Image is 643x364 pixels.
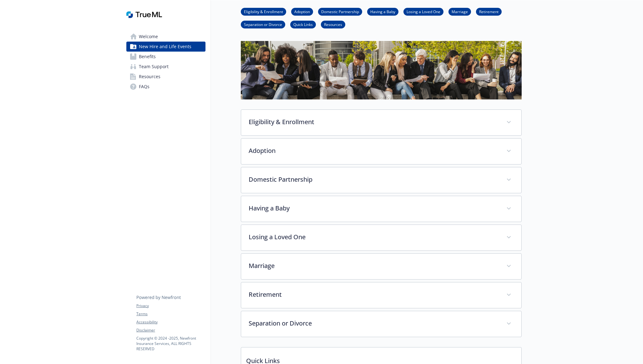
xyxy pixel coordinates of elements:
[241,110,521,135] div: Eligibility & Enrollment
[249,290,499,299] p: Retirement
[241,8,286,14] a: Eligibility & Enrollment
[139,52,156,62] span: Benefits
[249,261,499,270] p: Marriage
[139,72,160,82] span: Resources
[139,32,158,42] span: Welcome
[249,117,499,127] p: Eligibility & Enrollment
[139,62,169,72] span: Team Support
[241,282,521,308] div: Retirement
[241,225,521,250] div: Losing a Loved One
[136,311,205,317] a: Terms
[126,82,205,92] a: FAQs
[249,204,499,213] p: Having a Baby
[241,254,521,279] div: Marriage
[241,196,521,222] div: Having a Baby
[249,175,499,184] p: Domestic Partnership
[126,42,205,52] a: New Hire and Life Events
[476,8,502,14] a: Retirement
[136,327,205,333] a: Disclaimer
[403,8,443,14] a: Losing a Loved One
[241,139,521,164] div: Adoption
[241,167,521,193] div: Domestic Partnership
[136,336,205,351] p: Copyright © 2024 - 2025 , Newfront Insurance Services, ALL RIGHTS RESERVED
[249,146,499,155] p: Adoption
[241,41,522,99] img: new hire page banner
[126,52,205,62] a: Benefits
[249,232,499,242] p: Losing a Loved One
[448,8,471,14] a: Marriage
[126,72,205,82] a: Resources
[139,42,191,52] span: New Hire and Life Events
[321,21,345,27] a: Resources
[126,32,205,42] a: Welcome
[136,319,205,325] a: Accessibility
[241,21,285,27] a: Separation or Divorce
[136,303,205,309] a: Privacy
[249,319,499,328] p: Separation or Divorce
[318,8,362,14] a: Domestic Partnership
[241,311,521,337] div: Separation or Divorce
[290,21,316,27] a: Quick Links
[291,8,313,14] a: Adoption
[367,8,398,14] a: Having a Baby
[126,62,205,72] a: Team Support
[139,82,149,92] span: FAQs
